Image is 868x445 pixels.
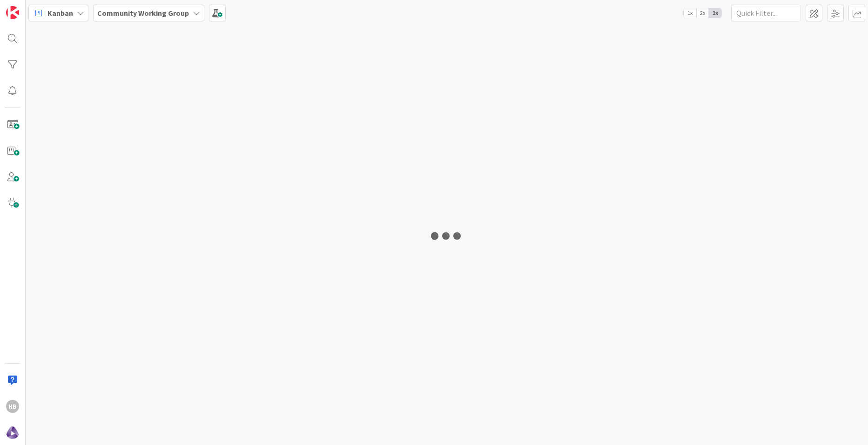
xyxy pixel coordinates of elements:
span: 1x [684,8,696,18]
input: Quick Filter... [731,5,801,21]
span: Kanban [47,7,73,19]
b: Community Working Group [97,8,189,18]
img: avatar [6,426,19,439]
span: 2x [696,8,709,18]
div: HB [6,400,19,413]
span: 3x [709,8,721,18]
img: Visit kanbanzone.com [6,6,19,19]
